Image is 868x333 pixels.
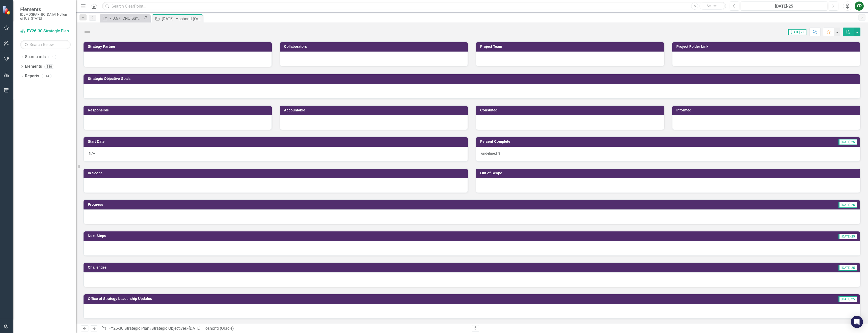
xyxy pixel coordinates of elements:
div: 114 [42,74,51,78]
h3: Start Date [88,140,465,144]
span: [DATE]-25 [838,139,857,145]
div: undefined % [476,147,860,161]
a: Strategic Objectives [151,326,187,331]
h3: Percent Complete [480,140,711,144]
img: Not Defined [83,28,91,36]
button: [DATE]-25 [741,2,827,11]
div: [DATE]: Hoshonti (Oracle) [189,326,234,331]
button: CR [855,2,864,11]
h3: Strategic Objective Goals [88,77,858,81]
h3: Progress [88,203,430,206]
div: 380 [44,64,54,69]
h3: Office of Strategy Leadership Updates [88,297,681,301]
h3: Project Folder Link [676,45,858,49]
img: ClearPoint Strategy [2,6,11,15]
span: [DATE]-25 [838,265,857,271]
input: Search Below... [20,40,71,49]
h3: Accountable [284,108,466,112]
div: [DATE]: Hoshonti (Oracle) [162,16,201,22]
h3: In Scope [88,171,465,175]
a: FY26-30 Strategic Plan [20,28,71,34]
a: Elements [25,64,42,69]
h3: Responsible [88,108,269,112]
span: Search [707,4,718,8]
h3: Consulted [480,108,662,112]
a: FY26-30 Strategic Plan [108,326,149,331]
a: 7.0.67: CNO Safety Protocols [101,15,143,21]
a: Scorecards [25,54,46,60]
small: [DEMOGRAPHIC_DATA] Nation of [US_STATE] [20,12,71,21]
span: [DATE]-25 [838,234,857,239]
h3: Next Steps [88,234,463,238]
div: Open Intercom Messenger [851,316,863,328]
span: [DATE]-25 [838,296,857,302]
div: » » [101,326,468,331]
span: [DATE]-25 [838,202,857,208]
div: 6 [48,55,56,59]
button: Search [699,3,725,10]
input: Search ClearPoint... [102,2,726,11]
h3: Informed [676,108,858,112]
span: [DATE]-25 [788,29,806,35]
h3: Project Team [480,45,662,49]
h3: Challenges [88,266,469,269]
div: N/A [84,147,468,161]
h3: Strategy Partner [88,45,269,49]
div: 7.0.67: CNO Safety Protocols [109,15,143,21]
h3: Out of Scope [480,171,858,175]
div: [DATE]-25 [742,3,826,9]
span: Elements [20,6,71,12]
h3: Collaborators [284,45,466,49]
a: Reports [25,73,39,79]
